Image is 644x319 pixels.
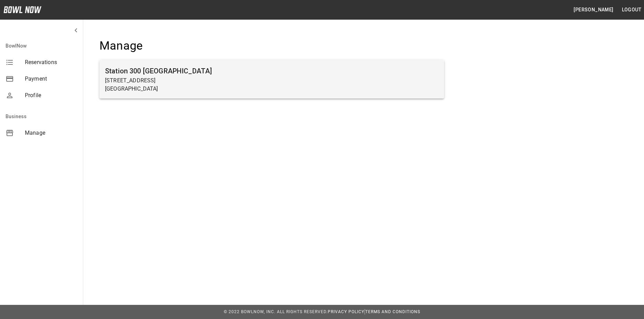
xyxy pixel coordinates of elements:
[328,309,364,314] a: Privacy Policy
[619,3,644,16] button: Logout
[99,39,444,53] h4: Manage
[105,65,439,76] h6: Station 300 [GEOGRAPHIC_DATA]
[224,309,328,314] span: © 2022 BowlNow, Inc. All Rights Reserved.
[3,6,41,13] img: logo
[365,309,420,314] a: Terms and Conditions
[25,75,77,83] span: Payment
[25,58,77,66] span: Reservations
[571,3,616,16] button: [PERSON_NAME]
[25,91,77,100] span: Profile
[105,85,439,93] p: [GEOGRAPHIC_DATA]
[105,76,439,85] p: [STREET_ADDRESS]
[25,129,77,137] span: Manage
